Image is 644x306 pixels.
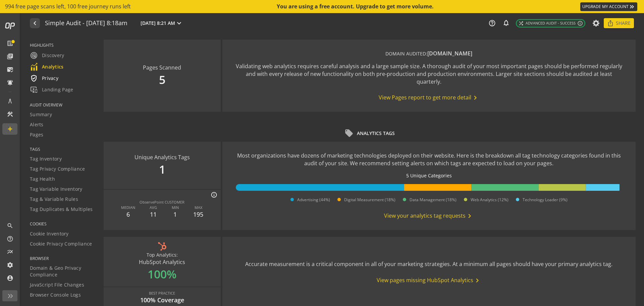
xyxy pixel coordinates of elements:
[150,210,157,219] div: 11
[7,79,13,86] mat-icon: notifications_active
[30,265,95,278] span: Domain & Geo Privacy Compliance
[193,205,203,210] div: MAX
[211,191,217,198] mat-icon: info_outline
[7,53,13,60] mat-icon: library_books
[30,146,95,152] span: TAGS
[410,197,457,203] span: Data Management (18%)
[357,130,395,137] div: Analytics Tags
[30,230,69,237] span: Cookie Inventory
[30,74,58,82] span: Privacy
[277,3,434,10] div: You are using a free account. Upgrade to get more volume.
[236,62,622,86] div: Validating web analytics requires careful analysis and a large sample size. A thorough audit of y...
[384,212,474,220] span: View your analytics tag requests
[297,197,330,203] span: Advertising (44%)
[139,19,184,28] button: [DATE] 8:21 AM
[30,281,84,288] span: JavaScript File Changes
[518,20,576,26] span: Advanced Audit - Success
[607,20,614,27] mat-icon: ios_share
[471,94,479,102] mat-icon: chevron_right
[344,197,395,203] span: Digital Measurement (18%)
[7,111,13,118] mat-icon: construction
[7,275,13,281] mat-icon: account_circle
[30,221,95,227] span: COOKIES
[31,19,38,27] mat-icon: navigate_before
[7,40,13,47] mat-icon: list_alt
[30,292,81,298] span: Browser Console Logs
[30,241,92,247] span: Cookie Privacy Compliance
[30,63,64,71] span: Analytics
[30,131,44,138] span: Pages
[172,210,179,219] div: 1
[466,212,474,220] mat-icon: chevron_right
[7,262,13,268] mat-icon: settings
[193,210,203,219] div: 195
[629,3,635,10] mat-icon: keyboard_double_arrow_right
[385,50,427,57] span: DOMAIN AUDITED:
[580,2,637,11] a: UPGRADE MY ACCOUNT
[30,51,64,59] span: Discovery
[30,176,55,182] span: Tag Health
[30,186,83,192] span: Tag Variable Inventory
[30,166,85,172] span: Tag Privacy Compliance
[175,19,183,27] mat-icon: expand_more
[30,102,95,108] span: AUDIT OVERVIEW
[30,121,44,128] span: Alerts
[30,74,38,82] mat-icon: verified_user
[518,20,524,26] mat-icon: shuffle
[427,50,472,57] span: [DOMAIN_NAME]
[471,197,508,203] span: Web Analytics (12%)
[30,86,38,94] mat-icon: important_devices
[344,129,354,138] mat-icon: local_offer
[616,17,631,29] span: Share
[141,20,175,27] span: [DATE] 8:21 AM
[30,206,93,213] span: Tag Duplicates & Multiples
[157,241,167,252] img: icon
[7,249,13,255] mat-icon: multiline_chart
[379,94,479,102] span: View Pages report to get more detail
[45,20,127,27] h1: Simple Audit - 09 September 2025 | 8:18am
[7,66,13,73] mat-icon: mark_email_read
[7,126,13,132] mat-icon: add
[245,260,612,268] div: Accurate measurement is a critical component in all of your marketing strategies. At a minimum al...
[236,152,622,167] div: Most organizations have dozens of marketing technologies deployed on their website. Here is the b...
[7,235,13,242] mat-icon: help_outline
[488,19,496,27] mat-icon: help_outline
[577,20,583,26] mat-icon: info_outline
[121,205,135,210] div: MEDIAN
[604,18,634,28] button: Share
[140,296,184,305] div: 100% Coverage
[502,19,509,26] mat-icon: notifications_none
[30,196,78,203] span: Tag & Variable Rules
[7,98,13,104] mat-icon: architecture
[121,210,135,219] div: 6
[30,86,73,94] span: Landing Page
[172,205,179,210] div: MIN
[406,172,452,179] div: 5 Unique Categories
[473,276,481,285] mat-icon: chevron_right
[30,156,62,162] span: Tag Inventory
[140,200,184,205] div: ObservePoint CUSTOMER
[5,3,131,10] span: 994 free page scans left, 100 free journey runs left
[30,256,95,261] span: BROWSER
[30,111,52,118] span: Summary
[30,51,38,59] mat-icon: radar
[377,276,481,285] span: View pages missing HubSpot Analytics
[149,291,175,296] div: BEST PRACTICE
[7,222,13,229] mat-icon: search
[150,205,157,210] div: AVG
[30,42,95,48] span: HIGHLIGHTS
[523,197,568,203] span: Technology Loader (9%)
